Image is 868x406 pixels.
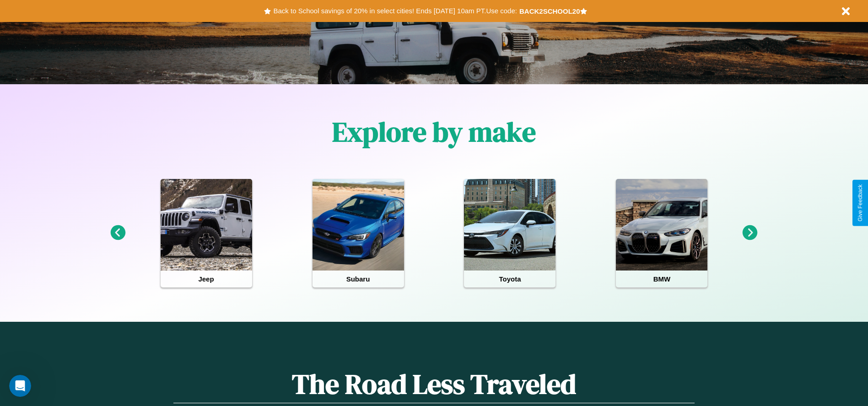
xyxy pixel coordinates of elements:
h4: BMW [616,271,707,287]
h1: The Road Less Traveled [173,365,694,403]
h4: Subaru [313,271,404,287]
div: Give Feedback [857,184,863,222]
button: Back to School savings of 20% in select cities! Ends [DATE] 10am PT.Use code: [271,5,519,17]
h4: Jeep [161,271,252,287]
h4: Toyota [464,271,555,287]
iframe: Intercom live chat [9,375,31,397]
b: BACK2SCHOOL20 [519,7,580,15]
h1: Explore by make [332,113,536,151]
